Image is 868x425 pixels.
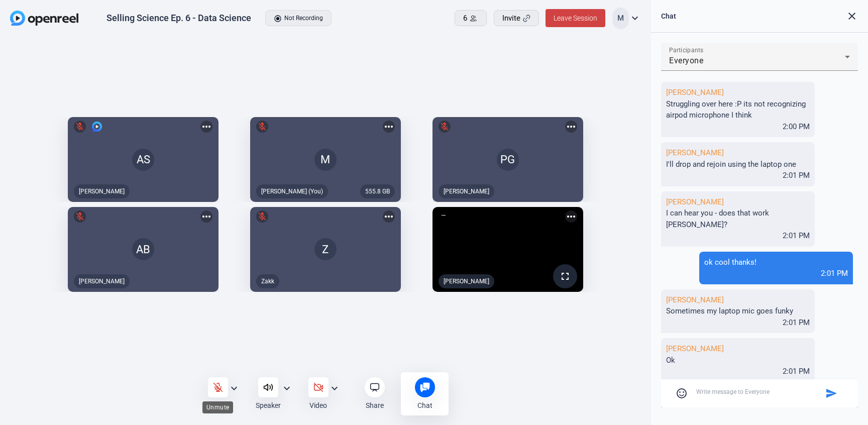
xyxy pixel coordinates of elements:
div: PG [497,149,519,171]
mat-label: Participants [669,47,703,54]
mat-icon: fullscreen [559,270,571,282]
div: Chat [417,400,432,410]
div: M [314,149,337,171]
div: [PERSON_NAME] [439,184,494,198]
mat-icon: more_horiz [383,210,395,223]
mat-icon: mic_off [439,121,451,133]
div: Z [314,238,337,260]
div: Ok [666,355,810,366]
mat-icon: mic_off [256,121,268,133]
div: AS [132,149,154,171]
img: OpenReel logo [10,11,78,26]
div: Video [309,400,327,410]
div: [PERSON_NAME] [439,274,494,288]
div: 2:01 PM [666,230,810,242]
mat-select-trigger: Everyone [669,56,703,65]
mat-icon: mic_off [74,121,86,133]
div: Sometimes my laptop mic goes funky [666,305,810,317]
div: Share [366,400,384,410]
mat-icon: send [825,387,837,399]
mat-icon: expand_more [281,382,293,394]
div: [PERSON_NAME] [666,294,810,306]
div: AB [132,238,154,260]
button: 6 [455,10,487,26]
div: [PERSON_NAME] [74,274,130,288]
div: 2:01 PM [704,268,848,279]
button: Invite [494,10,539,26]
div: [PERSON_NAME] [666,87,810,98]
div: [PERSON_NAME] (You) [256,184,328,198]
mat-icon: close [846,10,858,22]
mat-icon: more_horiz [200,210,212,223]
div: M [612,8,629,29]
div: Chat [661,10,676,22]
div: [PERSON_NAME] [666,343,810,355]
div: Zakk [256,274,279,288]
img: logo [92,122,102,132]
div: Struggling over here :P its not recognizing airpod microphone I think [666,98,810,121]
div: 2:01 PM [666,317,810,329]
mat-icon: mic_off [256,210,268,223]
div: Unmute [202,401,233,413]
div: [PERSON_NAME] [666,147,810,159]
mat-icon: mic_off [74,210,86,223]
div: I can hear you - does that work [PERSON_NAME]? [666,207,810,230]
mat-icon: expand_more [629,12,641,24]
div: I'll drop and rejoin using the laptop one [666,159,810,170]
mat-icon: more_horiz [565,121,577,133]
div: Speaker [256,400,281,410]
div: [PERSON_NAME] [74,184,130,198]
div: 2:00 PM [666,121,810,133]
div: 2:01 PM [666,170,810,181]
span: Leave Session [554,14,597,22]
div: ok cool thanks! [704,257,848,268]
mat-icon: more_horiz [383,121,395,133]
div: 2:01 PM [666,366,810,377]
span: 6 [463,13,467,24]
div: [PERSON_NAME] [666,196,810,208]
mat-icon: sentiment_satisfied_alt [676,387,688,399]
mat-icon: expand_more [329,382,341,394]
mat-icon: more_horiz [200,121,212,133]
div: Selling Science Ep. 6 - Data Science [106,12,251,24]
button: Leave Session [546,9,605,27]
span: Invite [502,13,520,24]
mat-icon: expand_more [228,382,240,394]
mat-icon: more_horiz [565,210,577,223]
